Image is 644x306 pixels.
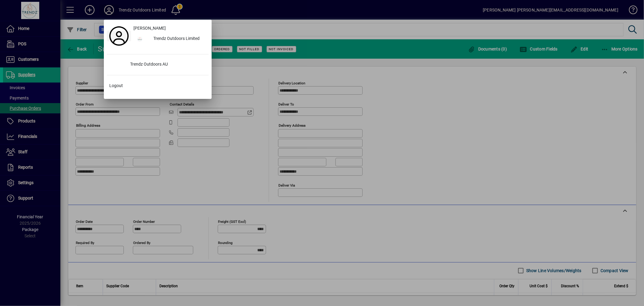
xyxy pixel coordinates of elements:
a: [PERSON_NAME] [131,23,209,34]
span: [PERSON_NAME] [133,25,166,31]
button: Trendz Outdoors Limited [131,34,209,44]
a: Profile [107,31,131,41]
button: Logout [107,80,209,91]
button: Trendz Outdoors AU [107,59,209,70]
div: Trendz Outdoors AU [126,59,209,70]
span: Logout [109,83,123,89]
div: Trendz Outdoors Limited [149,34,209,44]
